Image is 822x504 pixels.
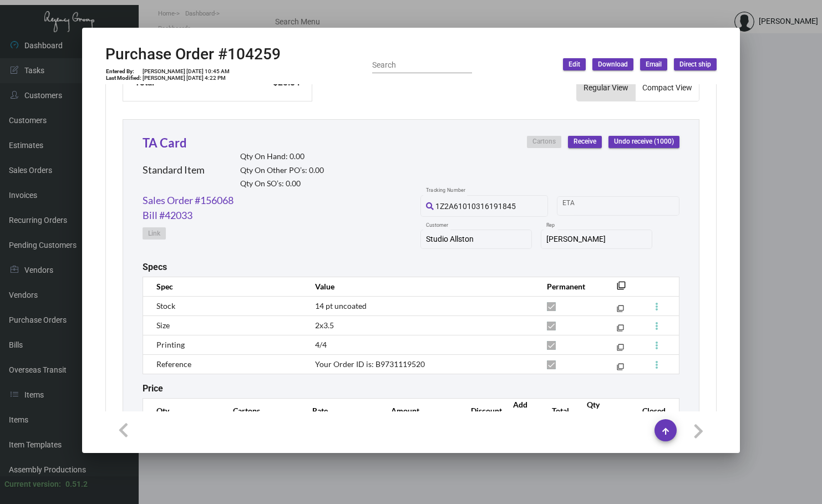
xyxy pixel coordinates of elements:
[606,201,659,210] input: End date
[562,201,597,210] input: Start date
[143,399,222,422] th: Qty
[142,68,230,75] td: [PERSON_NAME] [DATE] 10:45 AM
[315,340,327,349] span: 4/4
[598,60,628,69] span: Download
[640,58,667,70] button: Email
[143,208,192,223] a: Bill #42033
[240,166,324,175] h2: Qty On Other PO’s: 0.00
[315,320,334,330] span: 2x3.5
[631,399,679,422] th: Closed
[617,307,624,314] mat-icon: filter_none
[617,284,626,293] mat-icon: filter_none
[380,399,460,422] th: Amount
[592,58,633,70] button: Download
[617,327,624,334] mat-icon: filter_none
[143,383,163,394] h2: Price
[608,136,679,148] button: Undo receive (1000)
[143,164,205,176] h2: Standard Item
[105,45,281,64] h2: Purchase Order #104259
[105,68,142,75] td: Entered By:
[563,58,586,70] button: Edit
[617,365,624,373] mat-icon: filter_none
[636,74,699,101] button: Compact View
[148,229,160,238] span: Link
[105,75,142,82] td: Last Modified:
[576,399,631,422] th: Qty Received
[674,58,717,70] button: Direct ship
[460,399,502,422] th: Discount
[569,60,580,69] span: Edit
[679,60,711,69] span: Direct ship
[646,60,662,69] span: Email
[156,340,185,349] span: Printing
[536,277,600,296] th: Permanent
[502,399,541,422] th: Add Fee
[156,359,191,369] span: Reference
[222,399,302,422] th: Cartons
[617,346,624,353] mat-icon: filter_none
[143,135,187,150] a: TA Card
[240,152,324,161] h2: Qty On Hand: 0.00
[527,136,561,148] button: Cartons
[143,262,167,272] h2: Specs
[532,137,556,146] span: Cartons
[577,74,635,101] button: Regular View
[65,478,88,490] div: 0.51.2
[156,301,175,310] span: Stock
[156,320,170,330] span: Size
[301,399,380,422] th: Rate
[142,75,230,82] td: [PERSON_NAME] [DATE] 4:22 PM
[304,277,536,296] th: Value
[541,399,576,422] th: Total
[315,359,425,369] span: Your Order ID is: B9731119520
[143,193,234,208] a: Sales Order #156068
[614,137,674,146] span: Undo receive (1000)
[4,478,61,490] div: Current version:
[574,137,596,146] span: Receive
[240,179,324,189] h2: Qty On SO’s: 0.00
[435,202,516,211] span: 1Z2A61010316191845
[143,277,304,296] th: Spec
[143,227,166,240] button: Link
[568,136,602,148] button: Receive
[315,301,367,310] span: 14 pt uncoated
